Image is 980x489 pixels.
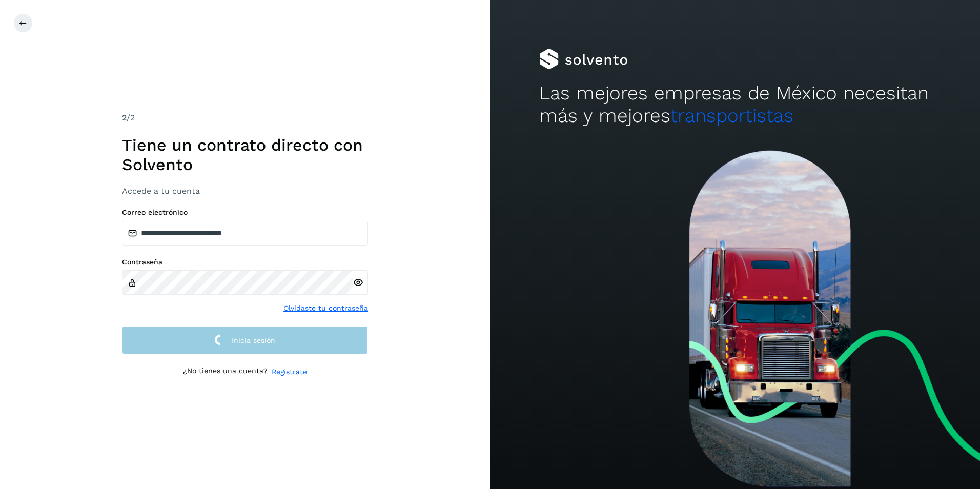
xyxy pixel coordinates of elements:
span: transportistas [670,105,793,127]
h2: Las mejores empresas de México necesitan más y mejores [539,82,931,128]
h3: Accede a tu cuenta [122,186,368,196]
label: Correo electrónico [122,208,368,217]
p: ¿No tienes una cuenta? [183,366,268,377]
span: 2 [122,113,127,123]
h1: Tiene un contrato directo con Solvento [122,135,368,175]
div: /2 [122,112,368,124]
a: Regístrate [272,366,307,377]
label: Contraseña [122,258,368,267]
button: Inicia sesión [122,326,368,354]
a: Olvidaste tu contraseña [283,303,368,314]
span: Inicia sesión [232,337,275,344]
